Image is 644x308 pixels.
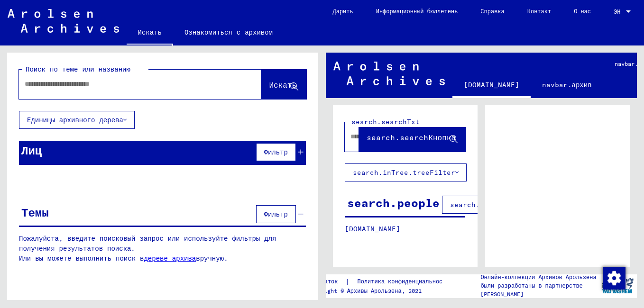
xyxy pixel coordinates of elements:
[21,142,42,159] div: Лиц
[350,277,460,287] a: Политика конфиденциальности
[351,118,420,126] mat-label: search.searchTxt
[21,204,49,221] div: Темы
[603,267,626,290] img: Изменение согласия
[353,168,455,177] font: search.inTree.treeFilter
[269,80,296,90] span: Искать
[256,143,296,161] button: Фильтр
[8,9,119,33] img: Arolsen_neg.svg
[450,200,561,209] span: search.columnFilter.filter
[256,205,296,223] button: Фильтр
[264,210,288,218] span: Фильтр
[480,281,598,299] p: были разработаны в партнерстве [PERSON_NAME]
[600,274,635,298] img: yv_logo.png
[173,21,284,44] a: Ознакомиться с архивом
[452,73,531,98] a: [DOMAIN_NAME]
[19,234,306,263] p: Пожалуйста, введите поисковый запрос или используйте фильтры для получения результатов поиска. Ил...
[367,133,456,142] span: search.searchКнопка
[347,194,440,211] div: search.people
[345,163,467,181] button: search.inTree.treeFilter
[333,62,445,85] img: Arolsen_neg.svg
[144,254,196,263] a: дереве архива
[307,287,461,295] p: Copyright © Архивы Арользена, 2021
[19,111,135,129] button: Единицы архивного дерева
[345,224,465,234] p: [DOMAIN_NAME]
[264,148,288,156] span: Фильтр
[359,122,466,152] button: search.searchКнопка
[531,73,603,96] a: navbar.архив
[480,273,598,281] p: Онлайн-коллекции Архивов Арользена
[26,65,130,73] mat-label: Поиск по теме или названию
[345,277,350,287] font: |
[27,116,123,124] font: Единицы архивного дерева
[602,266,625,289] div: Изменение согласия
[127,21,173,45] a: Искать
[261,70,306,99] button: Искать
[307,277,346,287] a: Отпечаток
[442,196,569,214] button: search.columnFilter.filter
[614,9,624,15] span: ЭН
